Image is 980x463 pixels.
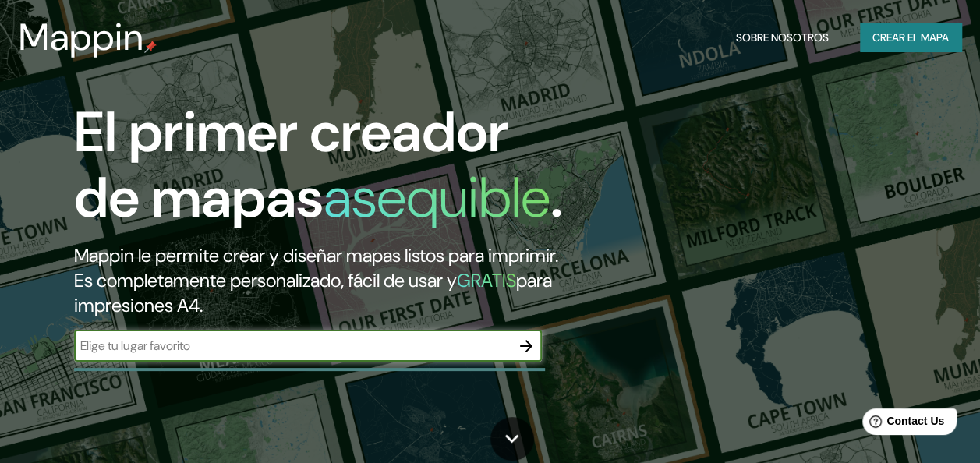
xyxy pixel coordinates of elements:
img: mappin-pin [144,41,157,53]
h2: Mappin le permite crear y diseñar mapas listos para imprimir. Es completamente personalizado, fác... [74,243,564,318]
h1: El primer creador de mapas . [74,100,564,243]
h5: GRATIS [457,268,516,292]
input: Elige tu lugar favorito [74,337,511,355]
iframe: Help widget launcher [841,402,963,446]
font: Sobre nosotros [736,28,829,48]
h3: Mappin [19,16,144,59]
h1: asequible [324,161,550,234]
button: Sobre nosotros [730,23,835,52]
font: Crear el mapa [872,28,949,48]
button: Crear el mapa [860,23,961,52]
